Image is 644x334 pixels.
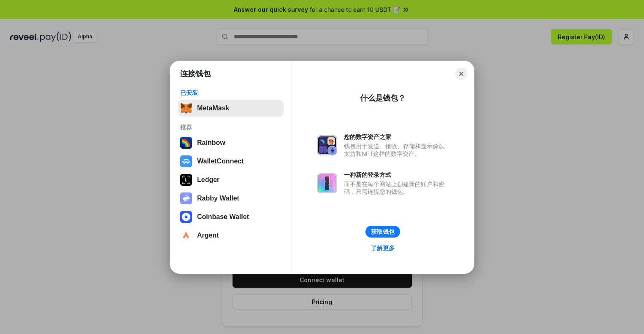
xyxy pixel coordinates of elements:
button: MetaMask [178,100,284,117]
div: Argent [197,232,219,239]
div: MetaMask [197,104,229,112]
img: svg+xml,%3Csvg%20xmlns%3D%22http%3A%2F%2Fwww.w3.org%2F2000%2Fsvg%22%20fill%3D%22none%22%20viewBox... [317,173,337,193]
div: 钱包用于发送、接收、存储和显示像以太坊和NFT这样的数字资产。 [344,142,449,158]
img: svg+xml,%3Csvg%20xmlns%3D%22http%3A%2F%2Fwww.w3.org%2F2000%2Fsvg%22%20fill%3D%22none%22%20viewBox... [317,135,337,155]
button: Coinbase Wallet [178,208,284,225]
button: Close [455,68,467,80]
div: Coinbase Wallet [197,213,249,221]
button: Argent [178,227,284,244]
div: 已安装 [180,89,281,96]
div: 什么是钱包？ [360,93,406,103]
a: 了解更多 [366,243,400,254]
img: svg+xml,%3Csvg%20width%3D%2228%22%20height%3D%2228%22%20viewBox%3D%220%200%2028%2028%22%20fill%3D... [180,230,192,241]
button: Ledger [178,171,284,188]
div: 一种新的登录方式 [344,171,449,179]
div: 而不是在每个网站上创建新的账户和密码，只需连接您的钱包。 [344,180,449,195]
img: svg+xml,%3Csvg%20xmlns%3D%22http%3A%2F%2Fwww.w3.org%2F2000%2Fsvg%22%20fill%3D%22none%22%20viewBox... [180,192,192,204]
button: Rainbow [178,134,284,151]
h1: 连接钱包 [180,69,211,79]
img: svg+xml,%3Csvg%20width%3D%2228%22%20height%3D%2228%22%20viewBox%3D%220%200%2028%2028%22%20fill%3D... [180,211,192,223]
button: Rabby Wallet [178,190,284,207]
img: svg+xml,%3Csvg%20width%3D%2228%22%20height%3D%2228%22%20viewBox%3D%220%200%2028%2028%22%20fill%3D... [180,155,192,167]
button: 获取钱包 [365,226,400,238]
img: svg+xml,%3Csvg%20fill%3D%22none%22%20height%3D%2233%22%20viewBox%3D%220%200%2035%2033%22%20width%... [180,102,192,114]
img: svg+xml,%3Csvg%20xmlns%3D%22http%3A%2F%2Fwww.w3.org%2F2000%2Fsvg%22%20width%3D%2228%22%20height%3... [180,174,192,186]
div: 您的数字资产之家 [344,133,449,141]
img: svg+xml,%3Csvg%20width%3D%22120%22%20height%3D%22120%22%20viewBox%3D%220%200%20120%20120%22%20fil... [180,137,192,149]
div: Rabby Wallet [197,195,239,202]
button: WalletConnect [178,153,284,170]
div: Rainbow [197,139,225,147]
div: Ledger [197,176,219,184]
div: WalletConnect [197,158,244,165]
div: 获取钱包 [371,228,395,235]
div: 了解更多 [371,244,395,252]
div: 推荐 [180,123,281,131]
